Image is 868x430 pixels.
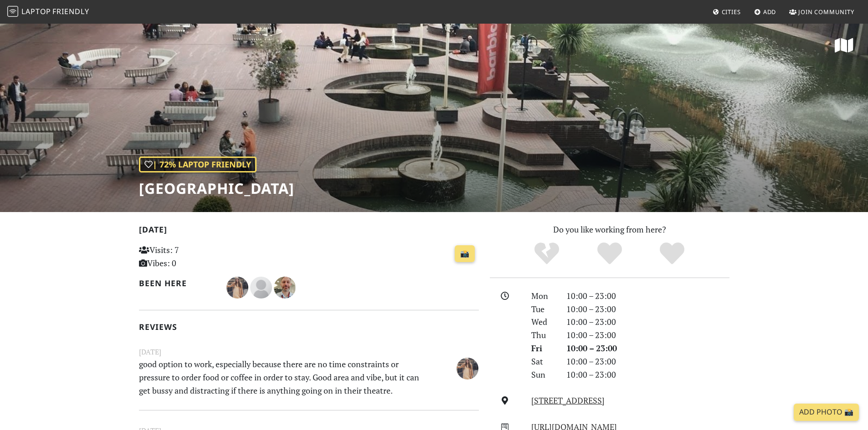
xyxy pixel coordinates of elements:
[763,8,776,16] span: Add
[226,281,250,292] span: Fátima González
[134,346,484,358] small: [DATE]
[709,4,745,20] a: Cities
[561,329,735,342] div: 10:00 – 23:00
[515,241,578,266] div: No
[526,368,560,381] div: Sun
[134,358,426,397] p: good option to work, especially because there are no time constraints or pressure to order food o...
[561,368,735,381] div: 10:00 – 23:00
[21,6,51,16] span: Laptop
[526,289,560,303] div: Mon
[641,241,704,266] div: Definitely!
[526,355,560,368] div: Sat
[457,358,478,379] img: 4035-fatima.jpg
[139,157,257,172] div: | 72% Laptop Friendly
[578,241,641,266] div: Yes
[786,4,858,20] a: Join Community
[457,362,478,373] span: Fátima González
[139,180,294,197] h1: [GEOGRAPHIC_DATA]
[794,404,859,421] a: Add Photo 📸
[526,303,560,316] div: Tue
[526,315,560,329] div: Wed
[250,277,272,298] img: blank-535327c66bd565773addf3077783bbfce4b00ec00e9fd257753287c682c7fa38.png
[531,395,605,406] a: [STREET_ADDRESS]
[139,225,479,238] h2: [DATE]
[798,8,854,16] span: Join Community
[561,315,735,329] div: 10:00 – 23:00
[226,277,248,298] img: 4035-fatima.jpg
[7,4,89,20] a: LaptopFriendly LaptopFriendly
[561,289,735,303] div: 10:00 – 23:00
[526,342,560,355] div: Fri
[722,8,741,16] span: Cities
[139,278,216,288] h2: Been here
[7,6,18,17] img: LaptopFriendly
[250,281,274,292] span: James Lowsley Williams
[750,4,780,20] a: Add
[52,6,89,16] span: Friendly
[561,303,735,316] div: 10:00 – 23:00
[274,281,296,292] span: Nicholas Wright
[561,355,735,368] div: 10:00 – 23:00
[139,322,479,332] h2: Reviews
[526,329,560,342] div: Thu
[490,223,729,236] p: Do you like working from here?
[139,243,245,270] p: Visits: 7 Vibes: 0
[561,342,735,355] div: 10:00 – 23:00
[455,245,475,263] a: 📸
[274,277,296,298] img: 1536-nicholas.jpg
